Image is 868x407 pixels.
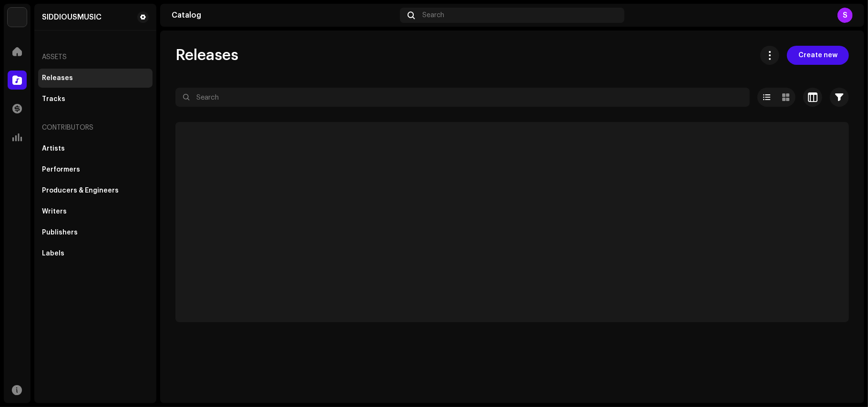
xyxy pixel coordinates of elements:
re-m-nav-item: Writers [38,202,153,221]
re-a-nav-header: Contributors [38,116,153,139]
re-m-nav-item: Tracks [38,90,153,109]
div: S [837,8,853,23]
button: Create new [787,46,849,65]
div: Tracks [42,95,65,103]
re-a-nav-header: Assets [38,46,153,69]
span: Releases [175,46,238,65]
div: Publishers [42,229,78,236]
div: Producers & Engineers [42,187,119,194]
div: SIDDIOUSMUSIC [42,13,102,21]
span: Create new [798,46,837,65]
div: Writers [42,208,67,215]
div: Performers [42,166,80,173]
re-m-nav-item: Releases [38,69,153,88]
re-m-nav-item: Labels [38,244,153,263]
re-m-nav-item: Performers [38,160,153,179]
div: Labels [42,250,64,257]
div: Artists [42,145,65,153]
div: Catalog [172,11,396,19]
img: 190830b2-3b53-4b0d-992c-d3620458de1d [8,8,27,27]
input: Search [175,88,750,107]
re-m-nav-item: Publishers [38,223,153,242]
div: Releases [42,74,73,82]
re-m-nav-item: Artists [38,139,153,158]
span: Search [422,11,444,19]
re-m-nav-item: Producers & Engineers [38,181,153,200]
